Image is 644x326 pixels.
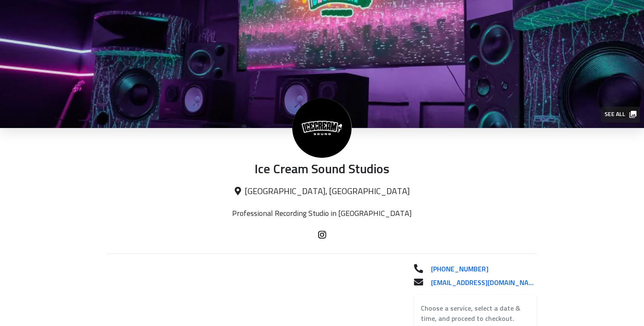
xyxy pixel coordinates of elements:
a: [EMAIL_ADDRESS][DOMAIN_NAME] [424,278,537,288]
p: Professional Recording Studio in [GEOGRAPHIC_DATA] [215,209,429,218]
button: See all [601,107,640,122]
img: Ice Cream Sound Studios [292,98,352,158]
label: Choose a service, select a date & time, and proceed to checkout. [421,303,530,324]
p: Ice Cream Sound Studios [107,162,537,178]
span: See all [604,109,635,120]
p: [GEOGRAPHIC_DATA], [GEOGRAPHIC_DATA] [107,186,537,197]
a: [PHONE_NUMBER] [424,264,537,274]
